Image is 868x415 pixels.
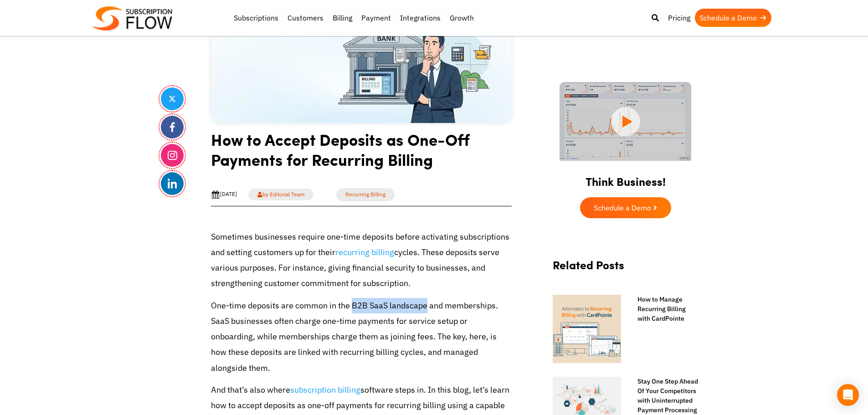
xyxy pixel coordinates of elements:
[544,164,708,193] h2: Think Business!
[211,129,512,176] h1: How to Accept Deposits as One-Off Payments for Recurring Billing
[560,82,691,161] img: intro video
[328,9,357,27] a: Billing
[336,188,395,201] a: Recurring Billing
[229,9,283,27] a: Subscriptions
[553,295,621,363] img: Recurring billing with Cardpointe
[211,229,512,292] p: Sometimes businesses require one-time deposits before activating subscriptions and setting custom...
[211,298,512,376] p: One-time deposits are common in the B2B SaaS landscape and memberships. SaaS businesses often cha...
[357,9,395,27] a: Payment
[290,384,360,395] a: subscription billing
[283,9,328,27] a: Customers
[445,9,478,27] a: Growth
[92,6,172,31] img: Subscriptionflow
[211,190,237,199] div: [DATE]
[580,197,671,218] a: Schedule a Demo
[248,189,313,200] a: by Editorial Team
[594,204,651,211] span: Schedule a Demo
[395,9,445,27] a: Integrations
[628,295,699,323] a: How to Manage Recurring Billing with CardPointe
[663,9,695,27] a: Pricing
[695,9,771,27] a: Schedule a Demo
[553,258,699,281] h2: Related Posts
[837,384,859,406] div: Open Intercom Messenger
[335,247,394,257] a: recurring billing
